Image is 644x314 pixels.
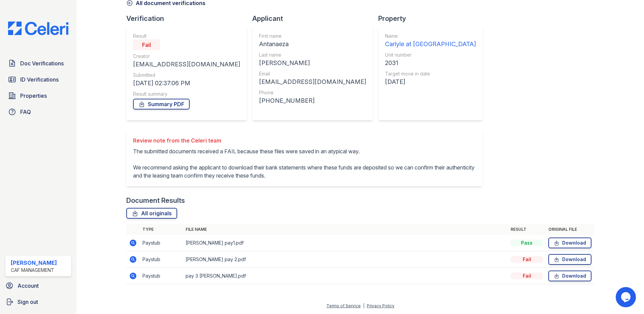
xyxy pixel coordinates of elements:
div: Target move in date [385,70,476,77]
span: Doc Verifications [20,59,64,67]
div: [DATE] 02:37:06 PM [133,78,240,88]
div: [EMAIL_ADDRESS][DOMAIN_NAME] [133,60,240,69]
div: Review note from the Celeri team [133,136,476,145]
div: CAF Management [11,267,57,274]
td: Paystub [140,235,183,251]
div: Fail [133,39,160,50]
div: Unit number [385,52,476,58]
div: Antanaeza [259,39,366,49]
a: All originals [126,208,177,219]
th: Original file [546,224,594,235]
div: Email [259,70,366,77]
td: [PERSON_NAME] pay1.pdf [183,235,508,251]
div: Phone [259,89,366,96]
div: Last name [259,52,366,58]
span: FAQ [20,108,31,116]
th: File name [183,224,508,235]
a: Account [3,279,74,292]
span: ID Verifications [20,75,59,84]
div: Creator [133,53,240,60]
div: Verification [126,14,252,23]
a: Privacy Policy [367,303,394,308]
td: Paystub [140,268,183,284]
div: Applicant [252,14,378,23]
div: Name [385,33,476,39]
a: Terms of Service [326,303,361,308]
div: 2031 [385,58,476,68]
td: pay 3 [PERSON_NAME].pdf [183,268,508,284]
iframe: chat widget [616,287,637,307]
a: Summary PDF [133,99,190,109]
div: Result [133,33,240,39]
div: Property [378,14,488,23]
div: [EMAIL_ADDRESS][DOMAIN_NAME] [259,77,366,87]
div: [PERSON_NAME] [259,58,366,68]
a: ID Verifications [5,73,71,86]
a: Download [548,238,591,248]
div: [PERSON_NAME] [11,259,57,267]
td: [PERSON_NAME] pay 2.pdf [183,251,508,268]
div: Pass [511,240,543,246]
div: Fail [511,273,543,279]
a: Name Carlyle at [GEOGRAPHIC_DATA] [385,33,476,49]
a: Doc Verifications [5,57,71,70]
p: The submitted documents received a FAIL because these files were saved in an atypical way. We rec... [133,147,476,180]
div: Document Results [126,196,185,205]
a: Download [548,254,591,265]
a: Properties [5,89,71,102]
span: Account [18,282,39,290]
a: FAQ [5,105,71,119]
td: Paystub [140,251,183,268]
span: Sign out [18,298,38,306]
span: Properties [20,92,47,100]
div: Submitted [133,72,240,78]
th: Result [508,224,546,235]
div: Fail [511,256,543,263]
a: Sign out [3,295,74,309]
div: Result summary [133,91,240,97]
img: CE_Logo_Blue-a8612792a0a2168367f1c8372b55b34899dd931a85d93a1a3d3e32e68fde9ad4.png [3,22,74,35]
div: First name [259,33,366,39]
div: [PHONE_NUMBER] [259,96,366,105]
div: Carlyle at [GEOGRAPHIC_DATA] [385,39,476,49]
div: | [363,303,364,308]
div: [DATE] [385,77,476,87]
a: Download [548,271,591,281]
th: Type [140,224,183,235]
